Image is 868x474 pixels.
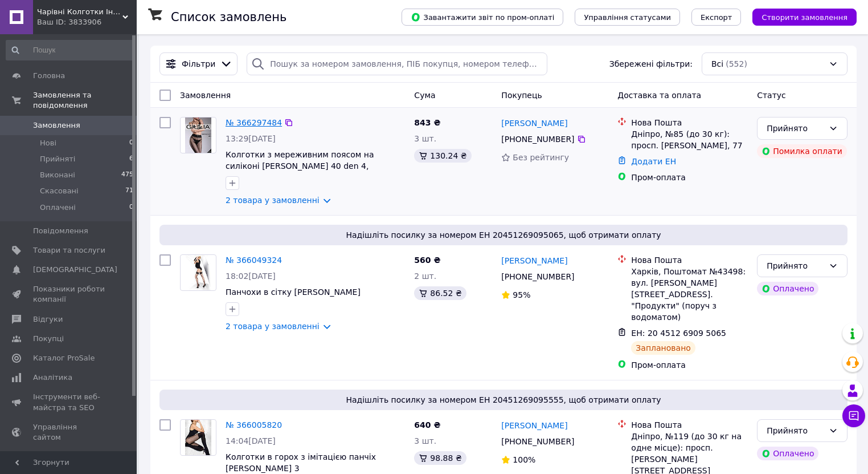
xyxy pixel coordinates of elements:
div: Оплачено [757,282,818,295]
span: Замовлення та повідомлення [33,90,137,111]
span: [PHONE_NUMBER] [501,437,574,446]
span: Cума [414,91,435,100]
span: 843 ₴ [414,118,440,127]
span: Виконані [40,170,75,180]
button: Створити замовлення [752,9,857,26]
div: Нова Пошта [631,419,748,431]
a: Додати ЕН [631,157,676,166]
span: 14:04[DATE] [226,436,276,445]
img: Фото товару [185,420,211,455]
div: 86.52 ₴ [414,286,466,300]
span: Покупці [33,334,64,344]
span: Замовлення [33,120,80,131]
span: Надішліть посилку за номером ЕН 20451269095555, щоб отримати оплату [164,394,843,406]
a: Колготки з мереживним поясом на силіконі [PERSON_NAME] 40 den 4, [PERSON_NAME] [226,150,374,182]
span: 13:29[DATE] [226,134,276,143]
span: Товари та послуги [33,245,105,256]
span: 3 шт. [414,134,436,143]
a: Панчохи в сітку [PERSON_NAME] [226,287,361,297]
a: 2 товара у замовленні [226,322,320,331]
div: Дніпро, №85 (до 30 кг): просп. [PERSON_NAME], 77 [631,128,748,151]
span: Відгуки [33,314,63,325]
span: 6 [129,154,133,164]
div: Оплачено [757,447,818,460]
span: Доставка та оплата [617,91,701,100]
div: Пром-оплата [631,359,748,371]
input: Пошук за номером замовлення, ПІБ покупця, номером телефону, Email, номером накладної [247,52,547,75]
div: Ваш ID: 3833906 [37,17,137,27]
img: Фото товару [186,255,211,290]
span: Фільтри [182,58,215,70]
a: Фото товару [180,254,216,291]
span: 18:02[DATE] [226,272,276,281]
span: Головна [33,71,65,81]
span: Управління сайтом [33,422,105,443]
a: [PERSON_NAME] [501,118,567,129]
span: 640 ₴ [414,420,440,430]
span: 71 [125,186,133,196]
button: Чат з покупцем [842,404,865,427]
span: Збережені фільтри: [609,58,693,70]
span: Інструменти веб-майстра та SEO [33,392,105,412]
span: Замовлення [180,91,231,100]
span: Створити замовлення [761,13,847,22]
button: Експорт [691,9,742,26]
input: Пошук [6,40,134,60]
span: Оплачені [40,202,76,213]
div: Прийнято [767,424,824,437]
div: Помилка оплати [757,144,847,158]
span: Статус [757,91,786,100]
span: (552) [726,59,747,68]
a: Створити замовлення [741,12,857,21]
div: Нова Пошта [631,254,748,266]
span: Скасовані [40,186,79,196]
span: Нові [40,138,56,148]
div: Нова Пошта [631,117,748,128]
span: [PHONE_NUMBER] [501,135,574,144]
div: 130.24 ₴ [414,149,471,163]
span: Управління статусами [584,13,671,22]
a: [PERSON_NAME] [501,420,567,431]
button: Управління статусами [575,9,680,26]
img: Фото товару [185,118,211,153]
span: Всі [711,58,723,70]
span: [PHONE_NUMBER] [501,272,574,281]
span: Експорт [701,13,732,22]
span: 2 шт. [414,272,436,281]
div: Заплановано [631,341,695,355]
a: [PERSON_NAME] [501,255,567,266]
div: Прийнято [767,122,824,135]
span: Без рейтингу [513,153,569,162]
a: Фото товару [180,419,216,456]
a: 2 товара у замовленні [226,196,320,205]
span: Прийняті [40,154,75,164]
span: 0 [129,138,133,148]
span: 475 [121,170,133,180]
span: Повідомлення [33,226,88,236]
span: Завантажити звіт по пром-оплаті [411,12,554,22]
div: Пром-оплата [631,172,748,183]
span: Покупець [501,91,542,100]
span: 100% [513,455,535,464]
span: [DEMOGRAPHIC_DATA] [33,265,117,275]
a: № 366049324 [226,256,282,265]
span: Показники роботи компанії [33,284,105,305]
span: Чарівні Колготки Інтернет-магазин [37,7,122,17]
a: Колготки в горох з імітацією панчіх [PERSON_NAME] 3 [226,452,376,473]
div: 98.88 ₴ [414,451,466,465]
div: Прийнято [767,260,824,272]
span: 3 шт. [414,436,436,445]
span: Надішліть посилку за номером ЕН 20451269095065, щоб отримати оплату [164,229,843,241]
span: Каталог ProSale [33,353,95,363]
a: № 366297484 [226,118,282,127]
div: Харків, Поштомат №43498: вул. [PERSON_NAME][STREET_ADDRESS]. "Продукти" (поруч з водоматом) [631,266,748,323]
span: 560 ₴ [414,256,440,265]
span: ЕН: 20 4512 6909 5065 [631,329,726,338]
span: 0 [129,202,133,213]
a: Фото товару [180,117,216,153]
h1: Список замовлень [171,10,286,24]
span: 95% [513,290,530,299]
